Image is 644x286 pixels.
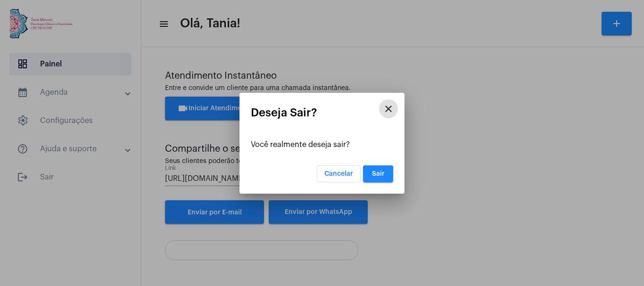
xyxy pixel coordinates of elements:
div: Você realmente deseja sair? [251,140,393,149]
button: Cancelar [317,165,361,182]
mat-card-title: Deseja Sair? [251,106,393,119]
button: Sair [363,165,393,182]
span: Sair [372,171,385,177]
span: Cancelar [324,171,353,177]
mat-icon: close [383,103,394,114]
